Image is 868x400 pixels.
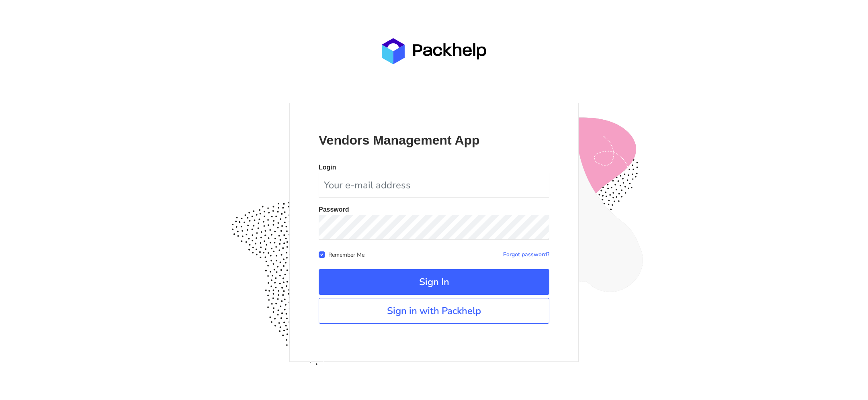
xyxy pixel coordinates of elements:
label: Remember Me [328,250,364,259]
p: Password [319,206,549,213]
p: Login [319,164,549,171]
input: Your e-mail address [319,173,549,198]
a: Forgot password? [503,251,549,258]
a: Sign in with Packhelp [319,298,549,324]
p: Vendors Management App [319,132,549,148]
button: Sign In [319,269,549,295]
